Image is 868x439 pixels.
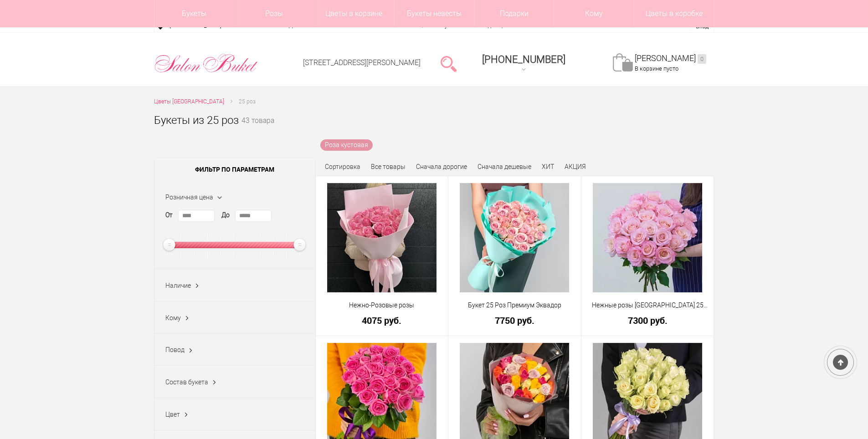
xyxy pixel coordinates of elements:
a: Нежно-Розовые розы [322,301,442,310]
a: 7750 руб. [454,316,575,325]
span: Наличие [165,282,191,289]
a: АКЦИЯ [565,163,586,170]
h1: Букеты из 25 роз [154,112,239,128]
span: Сортировка [325,163,360,170]
a: Роза кустовая [320,139,373,151]
ins: 0 [698,54,706,64]
span: В корзине пусто [635,65,678,72]
img: Нежные розы Эквадор 25 шт [593,183,702,292]
span: Состав букета [165,378,208,386]
img: Цветы Нижний Новгород [154,51,258,75]
span: Кому [165,314,181,322]
span: Фильтр по параметрам [154,158,315,181]
label: От [165,210,173,220]
a: [PHONE_NUMBER] [477,51,571,77]
small: 43 товара [241,117,274,139]
span: Цвет [165,411,180,418]
a: ХИТ [542,163,554,170]
img: Букет 25 Роз Премиум Эквадор [460,183,569,292]
a: Нежные розы [GEOGRAPHIC_DATA] 25 шт [587,301,708,310]
span: Розничная цена [165,194,213,201]
label: До [221,210,230,220]
a: Все товары [371,163,406,170]
a: [PERSON_NAME] [635,53,706,64]
a: [STREET_ADDRESS][PERSON_NAME] [303,58,421,67]
span: 25 роз [239,98,256,105]
a: Цветы [GEOGRAPHIC_DATA] [154,97,224,107]
span: Повод [165,346,185,353]
a: Сначала дорогие [416,163,467,170]
img: Нежно-Розовые розы [327,183,437,292]
a: Букет 25 Роз Премиум Эквадор [454,301,575,310]
a: 4075 руб. [322,316,442,325]
a: 7300 руб. [587,316,708,325]
a: Сначала дешевые [478,163,531,170]
span: Цветы [GEOGRAPHIC_DATA] [154,98,224,105]
span: [PHONE_NUMBER] [482,54,565,65]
